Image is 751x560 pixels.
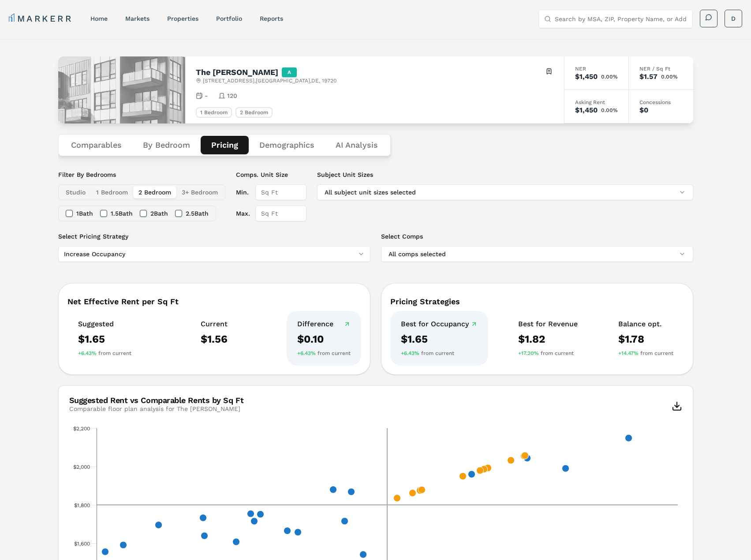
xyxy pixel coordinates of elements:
span: - [205,91,208,100]
button: 1 Bedroom [91,186,133,198]
div: from current [618,350,673,357]
div: 2 Bedroom [235,107,273,118]
button: AI Analysis [325,136,389,154]
div: from current [297,350,351,357]
div: Asking Rent [575,100,618,105]
div: $0 [639,107,648,114]
span: 120 [227,91,237,100]
div: Current [201,320,228,329]
div: Concessions [639,100,683,105]
path: x, 1080, 1,545. Comps. [359,551,366,558]
button: D [725,10,742,27]
div: $0.10 [297,332,351,346]
label: 1 Bath [76,210,93,217]
label: 1.5 Bath [111,210,133,217]
label: Comps. Unit Size [236,170,306,179]
div: Suggested Rent vs Comparable Rents by Sq Ft [69,396,244,404]
path: x, 1196, 1,979.38. The Garrison. [476,467,483,474]
text: $1,800 [74,502,90,508]
div: NER [575,66,618,71]
path: x, 1056, 1,870. Comps. [347,488,355,495]
div: NER / Sq Ft [639,66,683,71]
path: x, 1109, 1,835.4. The Garrison. [393,495,400,502]
path: x, 1125, 1,861.88. The Garrison. [409,489,416,497]
path: x, 850, 1,695. Comps. [155,522,162,529]
input: Search by MSA, ZIP, Property Name, or Address [555,10,687,28]
input: Sq Ft [255,184,306,200]
button: Pricing [201,136,249,154]
path: x, 1050, 1,875. Comps. [329,486,336,493]
path: x, 900, 1,735. Comps. [199,514,206,521]
path: x, 1238, 2,035. Comps. [523,455,531,462]
a: markets [125,15,149,22]
h2: The [PERSON_NAME] [196,68,278,76]
path: x, 996, 1,660. Comps. [294,529,301,536]
span: +6.43% [78,350,97,357]
div: Difference [297,320,351,329]
div: $1.78 [618,332,673,346]
path: x, 1200, 1,986. The Garrison. [480,466,487,473]
g: The Garrison, scatter plot 2 of 2 with 12 points. [393,452,528,501]
div: $1.65 [401,332,478,346]
path: x, 1180, 1,965. Comps. [468,470,475,478]
label: Max. [236,205,250,221]
a: Portfolio [216,15,242,22]
label: Min. [236,184,250,200]
div: Comparable floor plan analysis for The [PERSON_NAME] [69,404,244,413]
button: All comps selected [381,246,693,262]
span: +14.47% [618,350,639,357]
div: $1.82 [518,332,578,346]
label: Select Pricing Strategy [58,232,370,241]
a: MARKERR [9,12,73,25]
a: home [90,15,108,22]
div: $1,450 [575,107,598,114]
span: 0.00% [601,74,618,79]
label: 2.5 Bath [186,210,209,217]
path: x, 1290, 1,982.5. Comps. [562,465,569,472]
button: 3+ Bedroom [176,186,223,198]
span: +6.43% [401,350,419,357]
div: from current [518,350,578,357]
div: $1.57 [639,73,658,80]
path: x, 1135, 1,878.43. The Garrison. [418,486,425,493]
div: Pricing Strategies [390,298,684,306]
div: Best for Occupancy [401,320,478,329]
label: Subject Unit Sizes [317,170,693,179]
path: x, 1228, 2,032.34. The Garrison. [507,457,514,464]
text: $1,600 [74,541,90,547]
div: $1,450 [575,73,598,80]
input: Sq Ft [255,205,306,221]
text: $2,200 [73,426,90,432]
path: x, 800, 1,559. Comps. [101,548,108,555]
path: x, 830, 1,600. Comps. [120,541,127,549]
span: +17.20% [518,350,539,357]
path: x, 1050, 1,715. Comps. [341,518,348,525]
button: Demographics [249,136,325,154]
path: x, 1243, 2,057.17. The Garrison. [521,452,528,459]
div: 1 Bedroom [196,107,232,118]
span: [STREET_ADDRESS] , [GEOGRAPHIC_DATA] , DE , 19720 [203,77,336,84]
label: 2 Bath [150,210,168,217]
div: $1.65 [78,332,131,346]
a: properties [167,15,198,22]
path: x, 967, 1,756.67. Comps. [257,511,264,518]
div: Balance opt. [618,320,673,329]
button: By Bedroom [132,136,201,154]
path: x, 935, 1,600. Comps. [232,538,239,545]
path: x, 1133, 1,875.12. The Garrison. [416,487,423,494]
div: $1.56 [201,332,228,346]
text: $2,000 [73,464,90,470]
a: reports [260,15,283,22]
button: Comparables [60,136,132,154]
span: +6.43% [297,350,316,357]
button: 2 Bedroom [133,186,176,198]
div: Suggested [78,320,131,329]
div: Best for Revenue [518,320,578,329]
path: x, 1242, 2,055.51. The Garrison. [520,452,527,459]
label: Select Comps [381,232,693,241]
label: Filter By Bedrooms [58,170,225,179]
path: x, 900, 1,633.33. Comps. [201,532,208,539]
path: x, 1000, 1,659.43. Comps. [284,527,291,534]
path: x, 1204, 1,992.62. The Garrison. [484,464,491,471]
path: x, 1348, 2,155. Comps. [625,434,632,441]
